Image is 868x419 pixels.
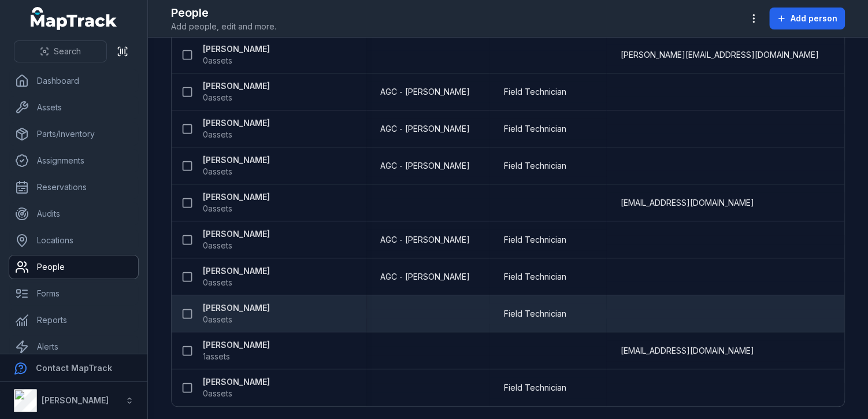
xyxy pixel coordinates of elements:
[503,160,566,172] span: Field Technician
[203,388,232,399] span: 0 assets
[203,92,232,103] span: 0 assets
[9,176,138,199] a: Reservations
[171,5,276,21] h2: People
[380,234,470,246] span: AGC - [PERSON_NAME]
[203,154,270,177] a: [PERSON_NAME]0assets
[203,55,232,66] span: 0 assets
[791,13,837,24] span: Add person
[503,382,566,394] span: Field Technician
[203,277,232,288] span: 0 assets
[171,21,276,32] span: Add people, edit and more.
[380,86,470,98] span: AGC - [PERSON_NAME]
[620,345,754,357] span: [EMAIL_ADDRESS][DOMAIN_NAME]
[380,160,470,172] span: AGC - [PERSON_NAME]
[9,69,138,92] a: Dashboard
[769,8,845,29] button: Add person
[203,314,232,325] span: 0 assets
[620,49,818,61] span: [PERSON_NAME][EMAIL_ADDRESS][DOMAIN_NAME]
[503,234,566,246] span: Field Technician
[203,376,270,399] a: [PERSON_NAME]0assets
[9,202,138,225] a: Audits
[9,335,138,358] a: Alerts
[203,351,230,362] span: 1 assets
[380,123,470,135] span: AGC - [PERSON_NAME]
[503,86,566,98] span: Field Technician
[203,43,270,55] strong: [PERSON_NAME]
[9,123,138,146] a: Parts/Inventory
[203,339,270,362] a: [PERSON_NAME]1assets
[380,271,470,283] span: AGC - [PERSON_NAME]
[36,363,112,373] strong: Contact MapTrack
[9,149,138,172] a: Assignments
[503,123,566,135] span: Field Technician
[203,43,270,66] a: [PERSON_NAME]0assets
[203,117,270,129] strong: [PERSON_NAME]
[203,240,232,251] span: 0 assets
[203,228,270,251] a: [PERSON_NAME]0assets
[203,265,270,288] a: [PERSON_NAME]0assets
[203,302,270,325] a: [PERSON_NAME]0assets
[203,203,232,214] span: 0 assets
[620,197,754,209] span: [EMAIL_ADDRESS][DOMAIN_NAME]
[203,339,270,351] strong: [PERSON_NAME]
[203,166,232,177] span: 0 assets
[9,96,138,119] a: Assets
[203,80,270,92] strong: [PERSON_NAME]
[9,255,138,279] a: People
[9,309,138,332] a: Reports
[203,80,270,103] a: [PERSON_NAME]0assets
[203,154,270,166] strong: [PERSON_NAME]
[9,282,138,305] a: Forms
[203,191,270,214] a: [PERSON_NAME]0assets
[203,129,232,140] span: 0 assets
[14,40,107,62] button: Search
[42,395,109,405] strong: [PERSON_NAME]
[54,46,81,57] span: Search
[503,271,566,283] span: Field Technician
[203,265,270,277] strong: [PERSON_NAME]
[503,308,566,320] span: Field Technician
[203,228,270,240] strong: [PERSON_NAME]
[203,191,270,203] strong: [PERSON_NAME]
[31,7,117,30] a: MapTrack
[203,302,270,314] strong: [PERSON_NAME]
[203,376,270,388] strong: [PERSON_NAME]
[9,229,138,252] a: Locations
[203,117,270,140] a: [PERSON_NAME]0assets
